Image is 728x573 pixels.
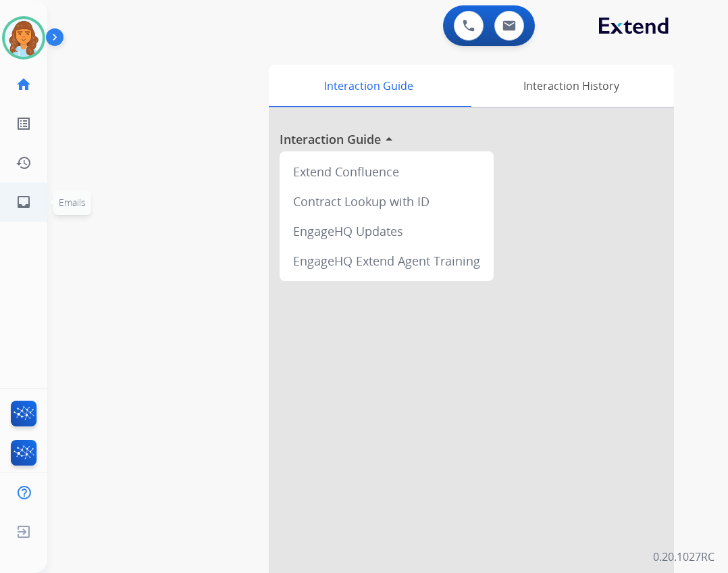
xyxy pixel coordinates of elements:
div: Interaction Guide [269,65,468,107]
img: avatar [5,19,43,57]
p: 0.20.1027RC [653,549,714,565]
span: Emails [59,196,86,209]
mat-icon: home [16,76,32,93]
mat-icon: inbox [16,194,32,210]
div: Extend Confluence [285,157,488,186]
div: Interaction History [468,65,674,107]
div: Contract Lookup with ID [285,186,488,216]
div: EngageHQ Updates [285,216,488,246]
mat-icon: history [16,155,32,171]
div: EngageHQ Extend Agent Training [285,246,488,276]
mat-icon: list_alt [16,116,32,132]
